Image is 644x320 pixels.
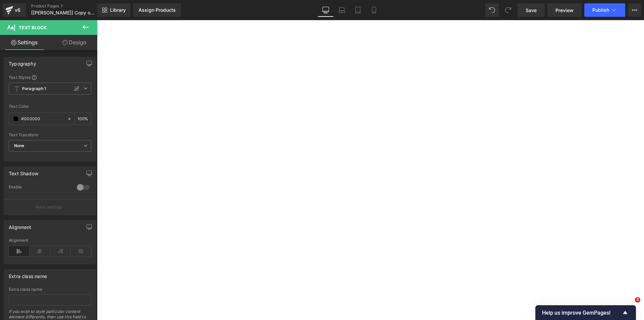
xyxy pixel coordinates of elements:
button: Undo [485,3,499,17]
span: [[PERSON_NAME]] Copy of [German] - Shilajit Essential Extract [Recharge Subscriptions] - SRDE [31,10,96,15]
div: Typography [9,57,36,66]
span: Publish [592,7,609,13]
a: Preview [547,3,582,17]
div: Extra class name [9,287,91,292]
button: Redo [501,3,515,17]
div: Alignment [9,238,91,243]
span: Save [526,7,537,14]
a: Product Pages [31,3,108,9]
button: More [628,3,641,17]
div: Extra class name [9,270,47,279]
a: Desktop [318,3,334,17]
span: Preview [555,7,574,14]
span: Library [110,7,126,13]
span: 3 [635,297,640,303]
div: Text Styles [9,75,91,80]
div: % [75,113,91,125]
a: v6 [3,3,26,17]
input: Color [21,115,64,123]
p: More settings [36,204,62,210]
iframe: Intercom live chat [621,297,637,313]
button: Show survey - Help us improve GemPages! [542,309,629,317]
a: Laptop [334,3,350,17]
div: Text Transform [9,133,91,137]
div: Assign Products [139,7,176,13]
a: Tablet [350,3,366,17]
a: New Library [97,3,130,17]
div: Text Color [9,104,91,109]
div: Alignment [9,221,32,230]
b: Paragraph 1 [22,86,46,92]
b: None [14,143,24,148]
div: Text Shadow [9,167,38,176]
button: More settings [4,199,96,215]
a: Design [50,35,99,50]
button: Publish [584,3,625,17]
span: Text Block [19,25,47,30]
div: v6 [13,6,22,14]
div: Enable [9,184,70,191]
span: Help us improve GemPages! [542,310,621,316]
a: Mobile [366,3,382,17]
